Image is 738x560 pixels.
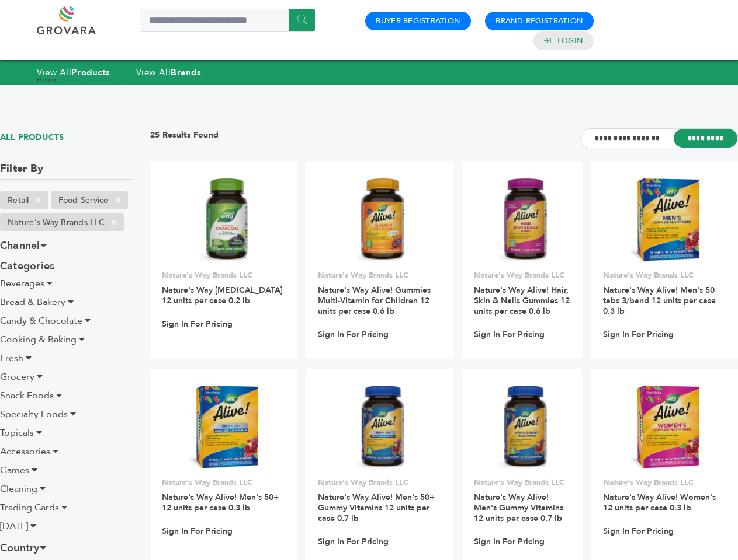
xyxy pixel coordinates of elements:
p: Nature's Way Brands LLC [162,477,285,488]
span: × [105,215,124,229]
img: Nature's Way Alive! Men's 50 tabs 3/band 12 units per case 0.3 lb [629,178,700,262]
p: Nature's Way Brands LLC [474,477,570,488]
a: Sign In For Pricing [318,537,389,547]
p: Nature's Way Brands LLC [318,477,441,488]
img: Nature's Way Alive! Gummies Multi-Vitamin for Children 12 units per case 0.6 lb [355,178,404,262]
a: Sign In For Pricing [162,319,233,330]
a: Nature's Way Alive! Men's 50 tabs 3/band 12 units per case 0.3 lb [603,285,716,317]
img: Nature's Way Activated Charcoal 12 units per case 0.2 lb [199,178,248,262]
a: Brand Registration [496,16,583,26]
a: Sign In For Pricing [603,330,674,340]
a: Login [557,36,583,46]
span: × [108,193,127,207]
img: Nature's Way Alive! Hair, Skin & Nails Gummies 12 units per case 0.6 lb [497,178,547,262]
a: Sign In For Pricing [318,330,389,340]
a: Nature's Way Alive! Men's Gummy Vitamins 12 units per case 0.7 lb [474,492,563,524]
img: Nature's Way Alive! Men's 50+ Gummy Vitamins 12 units per case 0.7 lb [355,386,404,470]
a: View All Products [64,75,124,85]
a: Nature's Way Alive! Hair, Skin & Nails Gummies 12 units per case 0.6 lb [474,285,570,317]
a: Sign In For Pricing [474,537,545,547]
a: Sign In For Pricing [603,526,674,537]
li: Food Service [51,191,128,209]
a: Nature's Way [MEDICAL_DATA] 12 units per case 0.2 lb [162,285,283,306]
p: Nature's Way Brands LLC [318,270,441,281]
span: × [29,193,48,207]
a: Nature's Way Alive! Gummies Multi-Vitamin for Children 12 units per case 0.6 lb [318,285,431,317]
input: Search a product or brand... [140,9,315,32]
a: Buyer Registration [376,16,460,26]
a: Nature's Way Alive! Women's 12 units per case 0.3 lb [603,492,716,513]
a: Sign In For Pricing [474,330,545,340]
p: Nature's Way Brands LLC [603,270,726,281]
p: Nature's Way Brands LLC [603,477,726,488]
img: Nature's Way Alive! Women's 12 units per case 0.3 lb [629,386,700,470]
p: Nature's Way Brands LLC [162,270,285,281]
a: Nature's Way Alive! Men's 50+ Gummy Vitamins 12 units per case 0.7 lb [318,492,435,524]
a: Nature's Way Alive! Men's 50+ 12 units per case 0.3 lb [162,492,279,513]
img: Nature's Way Alive! Men's Gummy Vitamins 12 units per case 0.7 lb [497,386,547,470]
a: Sign In For Pricing [162,526,233,537]
span: > [58,75,63,85]
a: Home [37,75,56,85]
img: Nature's Way Alive! Men's 50+ 12 units per case 0.3 lb [188,386,259,470]
p: Nature's Way Brands LLC [474,270,570,281]
h3: 25 Results Found [150,129,219,148]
